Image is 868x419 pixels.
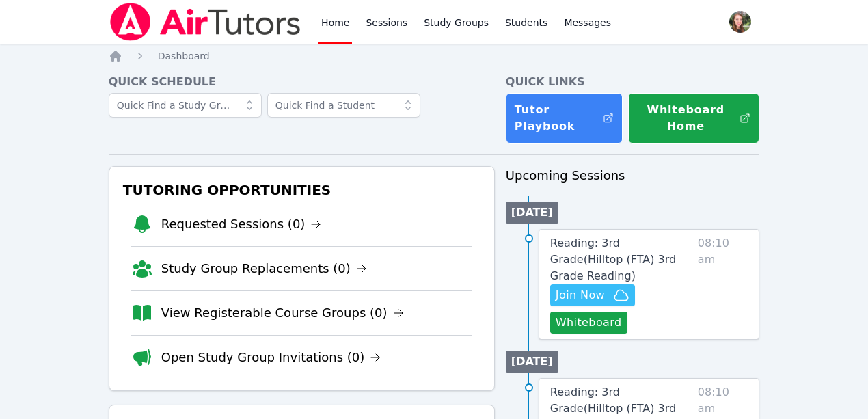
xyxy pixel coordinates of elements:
[506,202,558,224] li: [DATE]
[161,348,381,367] a: Open Study Group Invitations (0)
[550,236,676,282] span: Reading: 3rd Grade ( Hilltop (FTA) 3rd Grade Reading )
[161,303,404,323] a: View Registerable Course Groups (0)
[120,178,483,202] h3: Tutoring Opportunities
[158,49,210,63] a: Dashboard
[506,351,558,373] li: [DATE]
[109,74,495,90] h4: Quick Schedule
[506,74,759,90] h4: Quick Links
[109,93,262,118] input: Quick Find a Study Group
[698,235,748,334] span: 08:10 am
[158,51,210,62] span: Dashboard
[109,49,760,63] nav: Breadcrumb
[564,16,611,29] span: Messages
[506,166,759,185] h3: Upcoming Sessions
[628,93,759,144] button: Whiteboard Home
[161,215,322,234] a: Requested Sessions (0)
[556,287,605,303] span: Join Now
[550,284,635,306] button: Join Now
[506,93,623,144] a: Tutor Playbook
[161,259,367,278] a: Study Group Replacements (0)
[550,235,692,284] a: Reading: 3rd Grade(Hilltop (FTA) 3rd Grade Reading)
[109,3,302,41] img: Air Tutors
[550,312,627,334] button: Whiteboard
[267,93,420,118] input: Quick Find a Student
